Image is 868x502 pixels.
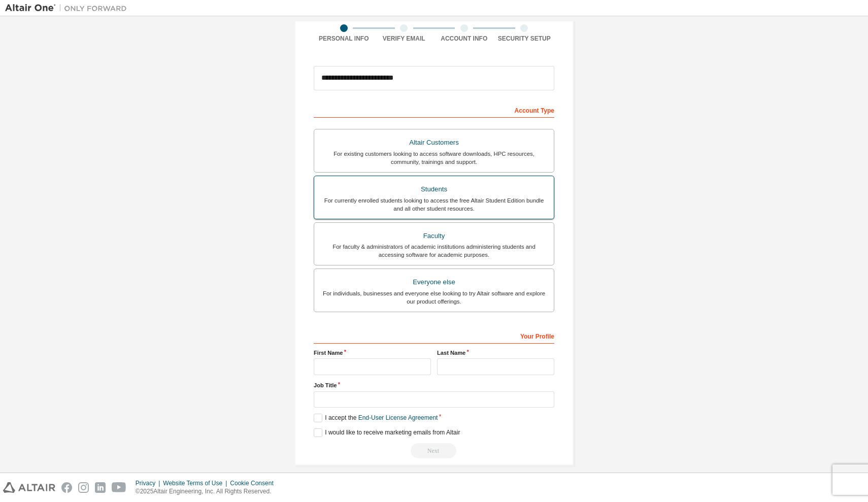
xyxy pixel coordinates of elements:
[314,414,438,422] label: I accept the
[320,275,548,289] div: Everyone else
[494,35,555,43] div: Security Setup
[320,136,548,150] div: Altair Customers
[320,229,548,243] div: Faculty
[314,35,374,43] div: Personal Info
[136,487,280,496] p: © 2025 Altair Engineering, Inc. All Rights Reserved.
[3,482,55,493] img: altair_logo.svg
[61,482,72,493] img: facebook.svg
[320,150,548,166] div: For existing customers looking to access software downloads, HPC resources, community, trainings ...
[314,102,554,118] div: Account Type
[374,35,435,43] div: Verify Email
[230,479,279,487] div: Cookie Consent
[320,196,548,213] div: For currently enrolled students looking to access the free Altair Student Edition bundle and all ...
[320,289,548,306] div: For individuals, businesses and everyone else looking to try Altair software and explore our prod...
[314,327,554,344] div: Your Profile
[5,3,132,13] img: Altair One
[163,479,230,487] div: Website Terms of Use
[95,482,106,493] img: linkedin.svg
[434,35,494,43] div: Account Info
[112,482,126,493] img: youtube.svg
[320,243,548,259] div: For faculty & administrators of academic institutions administering students and accessing softwa...
[314,428,460,437] label: I would like to receive marketing emails from Altair
[314,381,554,389] label: Job Title
[358,414,438,421] a: End-User License Agreement
[78,482,89,493] img: instagram.svg
[314,443,554,458] div: Read and acccept EULA to continue
[437,349,554,357] label: Last Name
[314,349,431,357] label: First Name
[320,182,548,196] div: Students
[136,479,163,487] div: Privacy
